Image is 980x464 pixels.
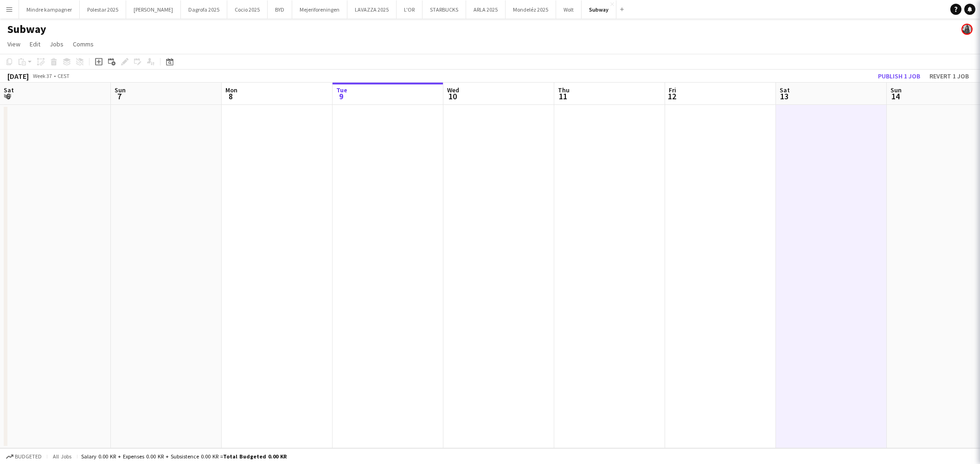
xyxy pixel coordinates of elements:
button: STARBUCKS [423,0,466,19]
span: Week 37 [31,72,54,79]
a: View [4,38,24,50]
span: 13 [778,91,790,102]
button: [PERSON_NAME] [126,0,181,19]
span: Tue [336,86,347,94]
span: Wed [447,86,459,94]
div: Salary 0.00 KR + Expenses 0.00 KR + Subsistence 0.00 KR = [81,453,287,460]
a: Edit [26,38,44,50]
a: Comms [69,38,97,50]
span: Mon [225,86,237,94]
button: LAVAZZA 2025 [347,0,397,19]
span: Thu [558,86,570,94]
div: [DATE] [7,71,29,81]
span: 11 [557,91,570,102]
span: Total Budgeted 0.00 KR [223,453,287,460]
button: Budgeted [5,451,43,462]
button: Subway [582,0,616,19]
app-user-avatar: Mia Tidemann [961,24,973,35]
button: Revert 1 job [926,70,973,82]
span: Edit [30,40,40,48]
div: CEST [58,72,70,79]
a: Jobs [46,38,67,50]
button: Mindre kampagner [19,0,80,19]
span: 8 [224,91,237,102]
button: Mejeriforeningen [292,0,347,19]
button: Publish 1 job [874,70,924,82]
span: Sun [115,86,126,94]
span: 10 [446,91,459,102]
button: Dagrofa 2025 [181,0,227,19]
span: 12 [667,91,676,102]
span: 7 [113,91,126,102]
span: All jobs [51,453,73,460]
span: Fri [669,86,676,94]
button: BYD [268,0,292,19]
button: L'OR [397,0,423,19]
span: Sat [780,86,790,94]
span: Comms [73,40,94,48]
span: 14 [889,91,902,102]
span: 9 [335,91,347,102]
span: View [7,40,20,48]
button: Polestar 2025 [80,0,126,19]
span: 6 [2,91,14,102]
button: Cocio 2025 [227,0,268,19]
span: Budgeted [15,453,42,460]
h1: Subway [7,22,46,36]
button: ARLA 2025 [466,0,506,19]
span: Sat [4,86,14,94]
span: Jobs [50,40,64,48]
span: Sun [890,86,902,94]
button: Mondeléz 2025 [506,0,556,19]
button: Wolt [556,0,582,19]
